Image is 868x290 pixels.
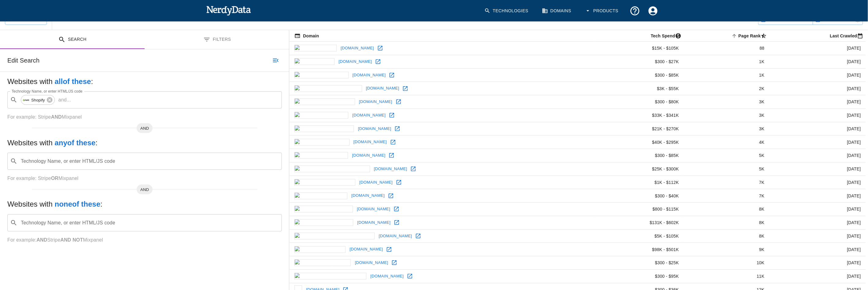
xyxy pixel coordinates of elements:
img: uwaterloo.ca icon [294,72,348,78]
a: [DOMAIN_NAME] [377,231,414,241]
span: AND [137,125,153,132]
a: [DOMAIN_NAME] [350,191,386,200]
a: Open jkp.com in new window [373,57,383,66]
img: bbc.com icon [294,45,337,52]
a: Open humankinetics.com in new window [405,272,415,281]
a: Open uwaterloo.ca in new window [387,71,396,80]
td: [DATE] [769,189,866,203]
img: myfonts.com icon [294,112,348,119]
td: [DATE] [769,68,866,82]
td: [DATE] [769,216,866,229]
img: society6.com icon [294,139,350,146]
a: Open overstock.com in new window [392,218,401,227]
p: For example: Stripe Mixpanel [7,236,282,244]
td: $300 - $27K [594,55,684,68]
td: $300 - $40K [594,189,684,203]
td: $1K - $112K [594,176,684,189]
td: 3K [684,109,769,122]
a: [DOMAIN_NAME] [356,124,393,134]
img: teradek.com icon [294,193,347,199]
td: [DATE] [769,122,866,135]
td: $40K - $295K [594,135,684,149]
td: [DATE] [769,55,866,68]
h5: Websites with : [7,77,282,86]
a: [DOMAIN_NAME] [358,97,394,107]
td: $300 - $80K [594,95,684,109]
td: [DATE] [769,243,866,256]
p: For example: Stripe Mixpanel [7,113,282,121]
td: 3K [684,122,769,135]
td: 3K [684,95,769,109]
b: any of these [55,139,95,147]
a: [DOMAIN_NAME] [351,71,388,80]
a: Open reebok.com in new window [385,245,394,254]
a: Open panasonic.com in new window [394,97,403,106]
td: $33K - $341K [594,109,684,122]
img: observador.pt icon [294,259,351,266]
b: all of these [55,77,91,86]
td: [DATE] [769,109,866,122]
a: Open dollarshaveclub.com in new window [409,164,418,174]
td: [DATE] [769,42,866,55]
td: 7K [684,189,769,203]
td: $300 - $85K [594,149,684,162]
a: Open society6.com in new window [389,138,398,147]
td: 88 [684,42,769,55]
b: OR [51,176,58,181]
span: Most recent date this website was successfully crawled [822,32,866,40]
td: $5K - $105K [594,229,684,243]
td: 4K [684,135,769,149]
a: Open bbc.com in new window [376,44,385,53]
td: $300 - $95K [594,269,684,283]
img: harpercollins.com icon [294,85,362,92]
td: $300 - $85K [594,68,684,82]
b: AND [36,237,47,242]
td: $131K - $602K [594,216,684,229]
p: and ... [56,96,73,104]
td: 8K [684,203,769,216]
td: $300 - $25K [594,256,684,270]
td: 9K [684,243,769,256]
img: reebok.com icon [294,246,346,253]
td: $21K - $270K [594,122,684,135]
img: rockhall.com icon [294,152,348,159]
button: Products [581,2,624,20]
a: Open rockhall.com in new window [387,151,396,160]
span: AND [137,187,153,193]
a: Open myfonts.com in new window [387,111,396,120]
span: The registered domain name (i.e. "nerdydata.com"). [294,32,319,40]
a: Open teradek.com in new window [386,191,396,200]
td: 10K [684,256,769,270]
a: [DOMAIN_NAME] [365,84,401,93]
td: $98K - $501K [594,243,684,256]
td: 5K [684,162,769,176]
td: 11K [684,269,769,283]
a: [DOMAIN_NAME] [353,258,390,268]
td: [DATE] [769,176,866,189]
td: 7K [684,176,769,189]
td: $25K - $300K [594,162,684,176]
a: [DOMAIN_NAME] [337,57,373,67]
td: 1K [684,68,769,82]
td: 8K [684,229,769,243]
button: Support and Documentation [626,2,644,20]
h6: Edit Search [7,55,40,65]
td: 2K [684,82,769,95]
img: panasonic.com icon [294,98,355,105]
img: patagonia.com icon [294,125,354,132]
td: 5K [684,149,769,162]
td: [DATE] [769,229,866,243]
td: [DATE] [769,95,866,109]
p: For example: Stripe Mixpanel [7,175,282,182]
span: Shopify [28,97,48,104]
td: $15K - $105K [594,42,684,55]
a: [DOMAIN_NAME] [355,204,392,214]
td: [DATE] [769,256,866,270]
h5: Websites with : [7,199,282,209]
a: Open swallowaquatics.co.uk in new window [414,231,423,241]
img: dollarshaveclub.com icon [294,166,370,172]
img: NerdyData.com [206,4,251,17]
a: Open patagonia.com in new window [393,124,402,133]
a: [DOMAIN_NAME] [356,218,392,227]
a: [DOMAIN_NAME] [348,245,385,254]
